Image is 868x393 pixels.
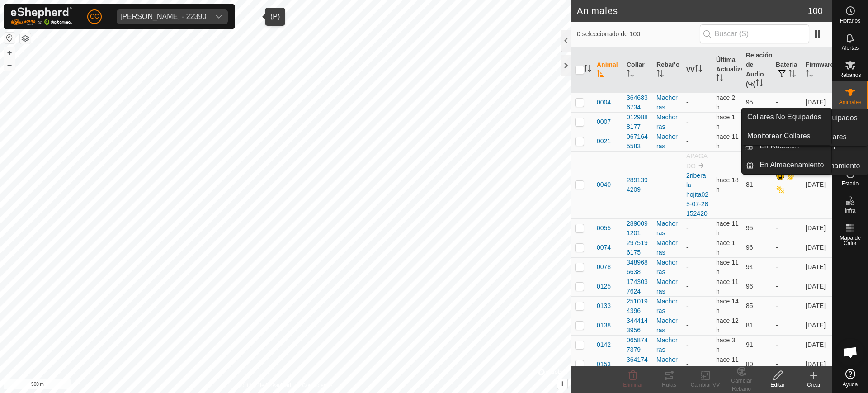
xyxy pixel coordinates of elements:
div: Machorras [656,238,679,257]
input: Buscar (S) [700,24,809,43]
span: Monitorear Collares [747,131,811,142]
div: 0671645583 [627,132,649,151]
div: 3646836734 [627,93,649,112]
td: [DATE] [802,355,832,374]
div: Machorras [656,355,679,374]
p-sorticon: Activar para ordenar [627,71,634,78]
p-sorticon: Activar para ordenar [695,66,702,73]
div: Rutas [651,381,687,389]
th: Batería [772,47,802,93]
button: Capas del Mapa [20,33,31,44]
span: 0078 [597,262,611,272]
td: - [772,238,802,257]
td: - [772,316,802,335]
div: 2975196175 [627,238,649,257]
td: - [772,257,802,277]
td: [DATE] [802,151,832,218]
span: Horarios [840,18,860,24]
td: [DATE] [802,93,832,112]
span: 2 oct 2025, 23:04 [716,356,739,373]
app-display-virtual-paddock-transition: - [686,244,689,251]
span: Ayuda [843,382,858,387]
div: 3489686638 [627,258,649,277]
app-display-virtual-paddock-transition: - [686,99,689,106]
p-sorticon: Activar para ordenar [806,71,813,78]
div: dropdown trigger [210,9,228,24]
td: - [772,335,802,355]
app-display-virtual-paddock-transition: - [686,263,689,270]
span: 0007 [597,117,611,127]
p-sorticon: Activar para ordenar [597,71,604,78]
span: 3 oct 2025, 7:33 [716,336,735,353]
img: Logo Gallagher [11,7,72,26]
div: Machorras [656,219,679,238]
th: Última Actualización [712,47,742,93]
a: En Almacenamiento [754,156,831,174]
button: – [4,59,15,70]
div: Crear [796,381,832,389]
div: Machorras [656,258,679,277]
a: Monitorear Collares [742,127,831,145]
div: 1743037624 [627,277,649,296]
div: Editar [759,381,796,389]
span: 0 seleccionado de 100 [577,29,700,39]
li: Collares No Equipados [742,108,831,126]
span: APAGADO [686,152,708,170]
app-display-virtual-paddock-transition: - [686,224,689,232]
a: Política de Privacidad [239,381,291,389]
h2: Animales [577,5,808,16]
span: 95 [746,224,753,232]
span: 3 oct 2025, 8:04 [716,94,735,111]
p-sorticon: Activar para ordenar [656,71,664,78]
span: 0153 [597,360,611,369]
span: 0021 [597,137,611,146]
div: 0658747379 [627,336,649,355]
span: 2 oct 2025, 23:33 [716,278,739,295]
span: Alertas [842,45,859,51]
td: - [772,355,802,374]
span: En Almacenamiento [759,160,824,170]
td: [DATE] [802,277,832,296]
span: 100 [808,4,823,18]
app-display-virtual-paddock-transition: - [686,360,689,368]
span: 94 [746,263,753,270]
span: 2 oct 2025, 22:33 [716,317,739,334]
button: + [4,47,15,58]
div: Machorras [656,336,679,355]
app-display-virtual-paddock-transition: - [686,137,689,145]
app-display-virtual-paddock-transition: - [686,322,689,329]
span: 0055 [597,223,611,233]
span: 91 [746,341,753,348]
span: 2 oct 2025, 16:33 [716,176,739,193]
button: i [557,379,567,389]
div: Machorras [656,297,679,316]
div: Machorras [656,113,679,132]
td: [DATE] [802,238,832,257]
span: Infra [844,208,855,213]
span: CC [90,12,99,21]
img: hasta [698,162,705,169]
a: En Rotación [754,137,831,155]
div: Machorras [656,93,679,112]
th: VV [683,47,712,93]
div: Machorras [656,316,679,335]
td: - [772,296,802,316]
app-display-virtual-paddock-transition: - [686,302,689,309]
app-display-virtual-paddock-transition: - [686,118,689,125]
span: 0133 [597,301,611,311]
p-sorticon: Activar para ordenar [788,71,796,78]
span: 81 [746,181,753,188]
span: 2 oct 2025, 23:33 [716,259,739,275]
span: 95 [746,99,753,106]
a: 2ribera la hojita025-07-26 152420 [686,172,708,217]
div: 0129888177 [627,113,649,132]
span: 0074 [597,243,611,252]
span: En Rotación [759,141,799,152]
app-display-virtual-paddock-transition: - [686,341,689,348]
div: 2510194396 [627,297,649,316]
div: Cambiar VV [687,381,723,389]
span: Jose Ramon Tejedor Montero - 22390 [117,9,210,24]
li: En Rotación [742,137,831,155]
td: [DATE] [802,296,832,316]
